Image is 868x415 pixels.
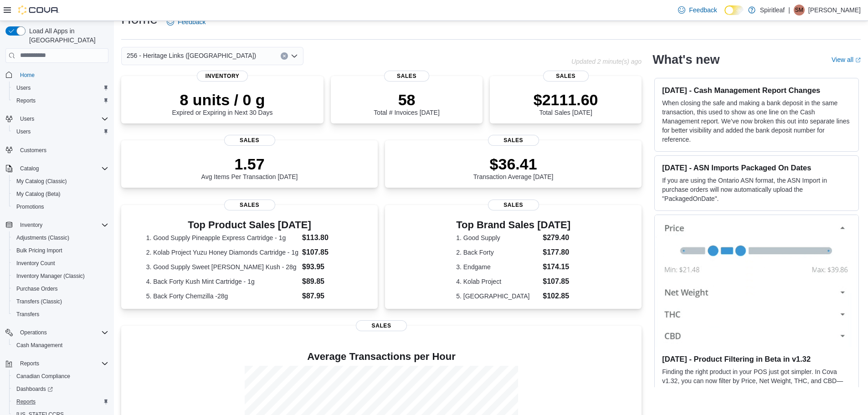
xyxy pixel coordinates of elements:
[13,189,64,200] a: My Catalog (Beta)
[13,126,108,137] span: Users
[9,383,112,395] a: Dashboards
[13,95,108,106] span: Reports
[456,277,539,286] dt: 4. Kolab Project
[456,220,570,231] h3: Top Brand Sales [DATE]
[16,285,58,292] span: Purchase Orders
[13,309,108,320] span: Transfers
[543,247,570,258] dd: $177.80
[20,72,35,79] span: Home
[13,95,39,106] a: Reports
[13,309,43,320] a: Transfers
[9,270,112,282] button: Inventory Manager (Classic)
[13,82,108,93] span: Users
[201,155,298,173] p: 1.57
[9,257,112,270] button: Inventory Count
[172,91,273,116] div: Expired or Expiring in Next 30 Days
[543,261,570,272] dd: $174.15
[543,276,570,287] dd: $107.85
[302,232,353,243] dd: $113.80
[9,175,112,188] button: My Catalog (Classic)
[13,396,108,407] span: Reports
[2,143,112,157] button: Customers
[146,248,298,257] dt: 2. Kolab Project Yuzu Honey Diamonds Cartridge - 1g
[291,52,298,60] button: Open list of options
[795,5,803,15] span: SM
[9,370,112,383] button: Canadian Compliance
[571,58,642,65] p: Updated 2 minute(s) ago
[488,135,539,146] span: Sales
[13,371,108,382] span: Canadian Compliance
[16,398,36,405] span: Reports
[13,340,108,351] span: Cash Management
[9,231,112,244] button: Adjustments (Classic)
[662,86,851,95] h3: [DATE] - Cash Management Report Changes
[2,326,112,339] button: Operations
[302,291,353,302] dd: $87.95
[13,283,62,294] a: Purchase Orders
[689,5,717,15] span: Feedback
[473,155,554,180] div: Transaction Average [DATE]
[13,245,108,256] span: Bulk Pricing Import
[456,262,539,272] dt: 3. Endgame
[16,144,108,156] span: Customers
[13,296,108,307] span: Transfers (Classic)
[374,91,439,109] p: 58
[9,200,112,213] button: Promotions
[13,245,66,256] a: Bulk Pricing Import
[384,71,430,82] span: Sales
[16,260,55,267] span: Inventory Count
[127,50,256,61] span: 256 - Heritage Links ([GEOGRAPHIC_DATA])
[302,261,353,272] dd: $93.95
[201,155,298,180] div: Avg Items Per Transaction [DATE]
[9,94,112,107] button: Reports
[302,276,353,287] dd: $89.85
[18,5,59,15] img: Cova
[26,26,108,45] span: Load All Apps in [GEOGRAPHIC_DATA]
[13,258,59,269] a: Inventory Count
[13,283,108,294] span: Purchase Orders
[16,220,108,231] span: Inventory
[543,71,589,82] span: Sales
[16,69,108,81] span: Home
[760,5,785,15] p: Spiritleaf
[20,329,47,336] span: Operations
[16,178,67,185] span: My Catalog (Classic)
[13,271,108,282] span: Inventory Manager (Classic)
[2,162,112,175] button: Catalog
[16,97,36,104] span: Reports
[2,357,112,370] button: Reports
[356,320,407,331] span: Sales
[16,128,31,135] span: Users
[13,371,74,382] a: Canadian Compliance
[788,5,790,15] p: |
[16,358,108,369] span: Reports
[456,233,539,242] dt: 1. Good Supply
[543,232,570,243] dd: $279.40
[13,201,48,212] a: Promotions
[16,311,39,318] span: Transfers
[2,219,112,231] button: Inventory
[374,91,439,116] div: Total # Invoices [DATE]
[13,340,66,351] a: Cash Management
[662,98,851,144] p: When closing the safe and making a bank deposit in the same transaction, this used to show as one...
[16,272,85,280] span: Inventory Manager (Classic)
[13,396,39,407] a: Reports
[16,113,38,124] button: Users
[281,52,288,60] button: Clear input
[794,5,805,15] div: Shelby M
[674,1,720,19] a: Feedback
[16,342,62,349] span: Cash Management
[178,17,205,26] span: Feedback
[146,262,298,272] dt: 3. Good Supply Sweet [PERSON_NAME] Kush - 28g
[13,258,108,269] span: Inventory Count
[13,384,56,395] a: Dashboards
[9,308,112,321] button: Transfers
[16,327,51,338] button: Operations
[146,233,298,242] dt: 1. Good Supply Pineapple Express Cartridge - 1g
[20,221,42,229] span: Inventory
[2,113,112,125] button: Users
[16,247,62,254] span: Bulk Pricing Import
[724,5,744,15] input: Dark Mode
[808,5,861,15] p: [PERSON_NAME]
